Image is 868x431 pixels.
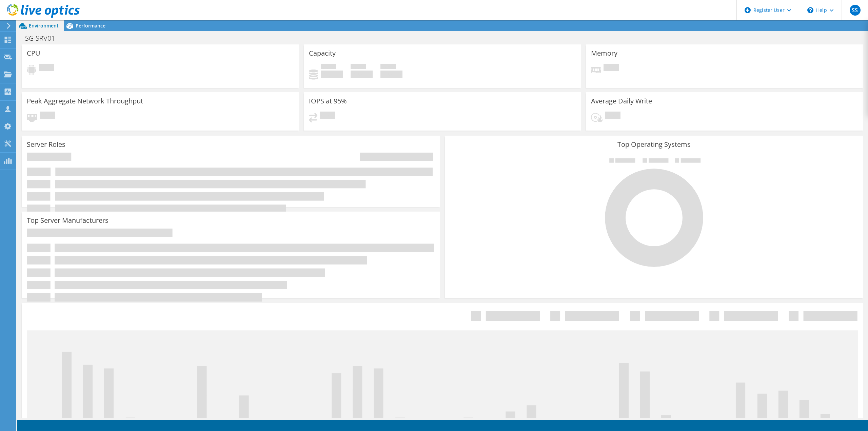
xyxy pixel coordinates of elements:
[591,97,652,105] h3: Average Daily Write
[27,97,143,105] h3: Peak Aggregate Network Throughput
[351,71,373,78] h4: 0 GiB
[309,97,347,105] h3: IOPS at 95%
[309,50,336,57] h3: Capacity
[351,64,366,71] span: Free
[22,35,65,42] h1: SG-SRV01
[321,64,336,71] span: Used
[76,22,105,29] span: Performance
[807,7,813,13] svg: \n
[591,50,617,57] h3: Memory
[605,112,620,121] span: Pending
[321,71,343,78] h4: 0 GiB
[27,50,40,57] h3: CPU
[604,64,619,73] span: Pending
[850,5,861,16] span: SS
[380,64,396,71] span: Total
[320,112,335,121] span: Pending
[27,141,65,148] h3: Server Roles
[27,217,108,224] h3: Top Server Manufacturers
[29,22,59,29] span: Environment
[39,64,54,73] span: Pending
[40,112,55,121] span: Pending
[380,71,402,78] h4: 0 GiB
[450,141,858,148] h3: Top Operating Systems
